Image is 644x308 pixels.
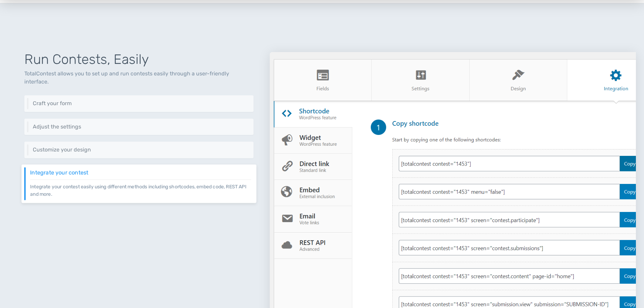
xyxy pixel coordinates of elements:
h6: Adjust the settings [33,124,248,130]
h1: Run Contests, Easily [24,52,254,67]
h6: Craft your form [33,100,248,106]
p: Craft your own submission form using 10+ different types of fields. [33,106,248,107]
p: Adjust your contest's behavior through a rich set of settings and options. [33,129,248,130]
h6: Customize your design [33,147,248,153]
p: Keep your website's design consistent by customizing the design to match your branding guidelines. [33,153,248,153]
h6: Integrate your contest [30,170,251,176]
p: Integrate your contest easily using different methods including shortcodes, embed code, REST API ... [30,179,251,197]
p: TotalContest allows you to set up and run contests easily through a user-friendly interface. [24,70,254,86]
